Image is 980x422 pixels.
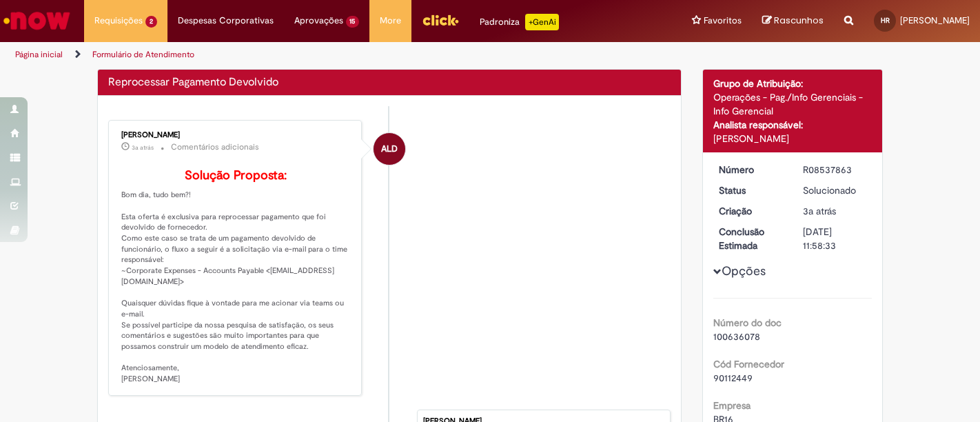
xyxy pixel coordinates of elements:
span: Requisições [94,14,143,28]
h2: Reprocessar Pagamento Devolvido Histórico de tíquete [108,77,278,89]
span: Aprovações [294,14,343,28]
span: More [380,14,401,28]
span: 15 [346,16,360,28]
div: Andressa Luiza Da Silva [374,133,405,165]
div: 21/07/2022 09:58:29 [803,204,867,218]
span: Favoritos [704,14,742,28]
b: Cód Fornecedor [713,358,784,370]
dt: Status [708,183,793,197]
a: Rascunhos [762,14,824,28]
img: click_logo_yellow_360x200.png [422,10,459,30]
span: ALD [381,132,398,165]
div: [PERSON_NAME] [121,131,351,139]
time: 21/07/2022 10:57:45 [132,143,154,152]
dt: Criação [708,204,793,218]
span: Despesas Corporativas [178,14,274,28]
ul: Trilhas de página [10,42,643,68]
span: [PERSON_NAME] [900,14,970,26]
dt: Número [708,163,793,177]
span: 3a atrás [803,205,836,217]
div: [PERSON_NAME] [713,132,872,145]
div: Solucionado [803,183,867,197]
div: [DATE] 11:58:33 [803,225,867,252]
img: ServiceNow [1,7,72,34]
div: R08537863 [803,163,867,177]
p: Bom dia, tudo bem?! Esta oferta é exclusiva para reprocessar pagamento que foi devolvido de forne... [121,169,351,384]
b: Número do doc [713,316,782,329]
b: Solução Proposta: [185,168,287,183]
div: Analista responsável: [713,118,872,132]
span: 3a atrás [132,143,154,152]
dt: Conclusão Estimada [708,225,793,252]
p: +GenAi [525,14,559,30]
div: Grupo de Atribuição: [713,77,872,90]
small: Comentários adicionais [171,141,259,153]
b: Empresa [713,399,751,412]
span: Rascunhos [774,14,824,27]
span: HR [881,16,890,25]
div: Padroniza [480,14,559,30]
time: 21/07/2022 09:58:29 [803,205,836,217]
span: 100636078 [713,330,760,343]
div: Operações - Pag./Info Gerenciais - Info Gerencial [713,90,872,118]
span: 2 [145,16,157,28]
a: Formulário de Atendimento [92,49,194,60]
a: Página inicial [15,49,63,60]
span: 90112449 [713,372,753,384]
